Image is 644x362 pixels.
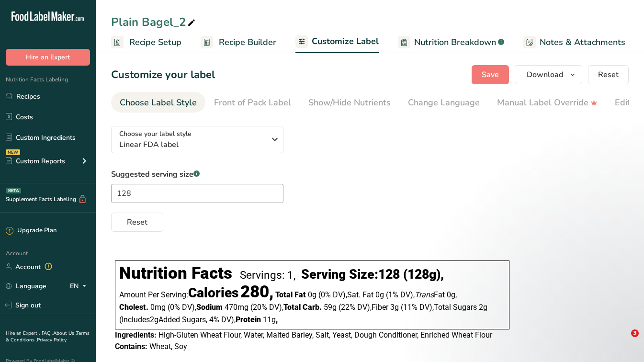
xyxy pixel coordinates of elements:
span: 0mg [150,303,166,312]
span: ‏(11% DV) [401,303,434,312]
span: 0g [375,290,384,299]
span: 3 [631,329,639,337]
span: , [282,303,283,312]
div: NEW [6,149,20,155]
span: Reset [127,216,147,228]
span: Total Sugars [434,303,477,312]
button: Reset [588,65,629,84]
div: Change Language [408,96,480,109]
span: , [413,290,415,299]
span: Recipe Builder [219,36,276,49]
a: About Us . [53,330,76,337]
span: , [206,315,207,324]
span: Save [482,69,499,80]
iframe: Intercom live chat [611,329,634,352]
span: 11g [263,315,276,324]
span: , [195,303,196,312]
span: Total Fat [275,290,306,299]
span: Wheat, Soy [149,342,187,351]
span: 3g [390,303,399,312]
a: Hire an Expert . [6,330,40,337]
span: , [455,290,457,299]
a: Customize Label [295,31,379,54]
span: Calories [188,285,238,301]
span: Fat [415,290,445,299]
span: , [234,315,236,324]
span: Download [527,69,563,80]
span: , [370,303,372,312]
a: Terms & Conditions . [6,330,90,343]
span: Includes Added Sugars [119,315,207,324]
span: ‏(0% DV) [318,290,347,299]
span: Choose your label style [119,129,192,139]
span: ‏(0% DV) [168,303,196,312]
span: 470mg [225,303,249,312]
div: Upgrade Plan [6,226,56,236]
a: Recipe Builder [201,32,276,53]
div: EN [70,280,90,292]
span: 59g [324,303,337,312]
span: 128 (128g) [378,267,441,282]
span: Total Carb. [283,303,322,312]
span: Fiber [372,303,388,312]
span: Linear FDA label [119,139,265,150]
span: 0g [447,290,455,299]
span: ‏(1% DV) [386,290,415,299]
button: Reset [111,213,163,232]
div: Manual Label Override [497,96,598,109]
span: , [432,303,434,312]
span: 0g [308,290,316,299]
span: ( [119,315,122,324]
div: Plain Bagel_2 [111,13,197,31]
a: Notes & Attachments [523,32,625,53]
span: Cholest. [119,303,148,312]
div: Amount Per Serving: [119,287,273,300]
span: Ingredients: [115,330,157,339]
a: Recipe Setup [111,32,181,53]
span: 280, [240,282,273,302]
button: Choose your label style Linear FDA label [111,126,283,153]
span: Recipe Setup [129,36,181,49]
span: , [276,315,278,324]
div: Choose Label Style [120,96,197,109]
div: BETA [6,188,21,193]
span: Contains: [115,342,147,351]
button: Hire an Expert [6,49,90,66]
button: Save [472,65,509,84]
span: ‏4% DV) [209,315,236,324]
div: Serving Size: , [301,267,444,282]
span: Sat. Fat [347,290,373,299]
button: Download [515,65,582,84]
span: 2g [150,315,158,324]
div: Front of Pack Label [214,96,291,109]
label: Suggested serving size [111,169,283,180]
span: Customize Label [312,35,379,48]
div: Servings: 1, [240,269,295,282]
a: Language [6,278,46,294]
span: Sodium [196,303,223,312]
span: High-Gluten Wheat Flour, Water, Malted Barley, Salt, Yeast, Dough Conditioner, Enriched Wheat Flour [158,330,492,339]
a: Nutrition Breakdown [398,32,504,53]
div: Show/Hide Nutrients [308,96,391,109]
span: 2g [479,303,487,312]
a: Privacy Policy [37,337,67,343]
a: FAQ . [42,330,53,337]
span: , [346,290,347,299]
div: Nutrition Facts [119,263,232,283]
span: Protein [236,315,261,324]
span: Notes & Attachments [540,36,625,49]
span: Nutrition Breakdown [414,36,496,49]
span: ‏(22% DV) [339,303,372,312]
i: Trans [415,290,434,299]
div: Custom Reports [6,156,65,166]
span: Reset [598,69,619,80]
span: ‏(20% DV) [250,303,283,312]
h1: Customize your label [111,67,215,83]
